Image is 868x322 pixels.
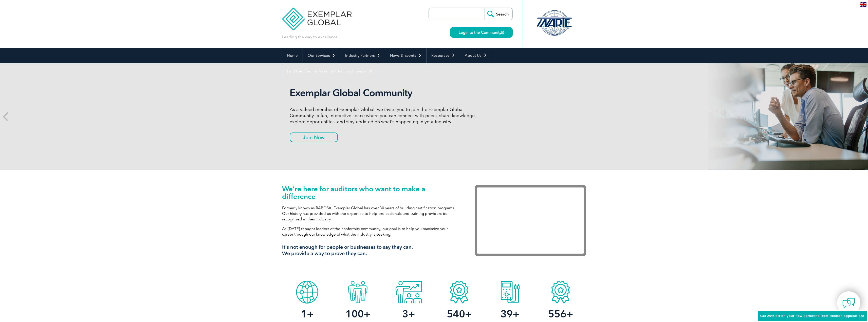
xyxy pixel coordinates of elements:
[282,205,459,222] p: Formerly known as RABQSA, Exemplar Global has over 30 years of building certification programs. O...
[383,310,434,318] h2: +
[340,48,385,63] a: Industry Partners
[282,310,333,318] h2: +
[548,308,566,320] span: 556
[485,8,512,20] input: Search
[842,297,855,309] img: contact-chat.png
[290,132,338,142] a: Join Now
[760,314,864,318] span: Get 20% off on your new personnel certification application!
[282,48,303,63] a: Home
[460,48,492,63] a: About Us
[303,48,340,63] a: Our Services
[860,2,866,7] img: en
[282,226,459,237] p: As [DATE] thought leaders of the conformity community, our goal is to help you maximize your care...
[427,48,460,63] a: Resources
[434,310,485,318] h2: +
[501,308,513,320] span: 39
[535,310,586,318] h2: +
[345,308,364,320] span: 100
[290,106,480,125] p: As a valued member of Exemplar Global, we invite you to join the Exemplar Global Community—a fun,...
[290,87,480,99] h2: Exemplar Global Community
[475,185,586,256] iframe: Exemplar Global: Working together to make a difference
[501,31,504,34] img: open_square.png
[282,185,459,200] h1: We’re here for auditors who want to make a difference
[402,308,408,320] span: 3
[282,63,377,79] a: Find Certified Professional / Training Provider
[301,308,307,320] span: 1
[333,310,383,318] h2: +
[447,308,465,320] span: 540
[385,48,426,63] a: News & Events
[485,310,535,318] h2: +
[450,27,513,38] a: Login to the Community
[282,244,459,257] h3: It’s not enough for people or businesses to say they can. We provide a way to prove they can.
[282,34,338,40] p: Leading the way to excellence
